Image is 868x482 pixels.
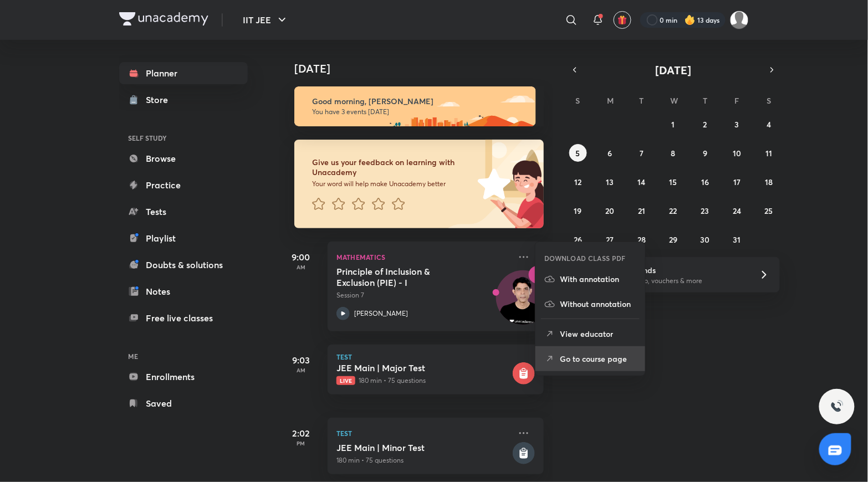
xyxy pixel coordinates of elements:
[601,144,619,162] button: October 6, 2025
[279,367,323,373] p: AM
[606,177,614,187] abbr: October 13, 2025
[633,202,651,219] button: October 21, 2025
[279,427,323,440] h5: 2:02
[610,264,746,276] h6: Refer friends
[606,234,614,245] abbr: October 27, 2025
[294,86,536,126] img: morning
[560,298,636,310] p: Without annotation
[672,119,675,130] abbr: October 1, 2025
[760,202,778,219] button: October 25, 2025
[610,276,746,286] p: Win a laptop, vouchers & more
[236,9,295,31] button: IIT JEE
[703,119,707,130] abbr: October 2, 2025
[312,157,474,177] h6: Give us your feedback on learning with Unacademy
[638,206,645,216] abbr: October 21, 2025
[670,206,677,216] abbr: October 22, 2025
[701,177,709,187] abbr: October 16, 2025
[569,230,587,248] button: October 26, 2025
[560,328,636,340] p: View educator
[336,250,510,264] p: Mathematics
[119,366,248,388] a: Enrollments
[633,230,651,248] button: October 28, 2025
[656,63,692,78] span: [DATE]
[638,177,646,187] abbr: October 14, 2025
[617,15,627,25] img: avatar
[119,254,248,276] a: Doubts & solutions
[760,115,778,133] button: October 4, 2025
[735,119,739,130] abbr: October 3, 2025
[767,95,771,106] abbr: Saturday
[703,148,707,158] abbr: October 9, 2025
[574,234,582,245] abbr: October 26, 2025
[765,148,772,158] abbr: October 11, 2025
[279,440,323,447] p: PM
[119,280,248,302] a: Notes
[119,12,208,28] a: Company Logo
[728,144,746,162] button: October 10, 2025
[119,227,248,249] a: Playlist
[614,11,631,29] button: avatar
[760,144,778,162] button: October 11, 2025
[767,119,771,130] abbr: October 4, 2025
[665,144,682,162] button: October 8, 2025
[601,173,619,191] button: October 13, 2025
[312,96,526,106] h6: Good morning, [PERSON_NAME]
[696,173,714,191] button: October 16, 2025
[728,230,746,248] button: October 31, 2025
[119,12,208,25] img: Company Logo
[336,455,510,465] p: 180 min • 75 questions
[560,273,636,285] p: With annotation
[665,202,682,219] button: October 22, 2025
[696,202,714,219] button: October 23, 2025
[733,177,741,187] abbr: October 17, 2025
[696,144,714,162] button: October 9, 2025
[607,148,612,158] abbr: October 6, 2025
[637,234,646,245] abbr: October 28, 2025
[607,95,614,106] abbr: Monday
[576,95,580,106] abbr: Sunday
[279,264,323,270] p: AM
[497,276,550,330] img: Avatar
[312,180,474,188] p: Your word will help make Unacademy better
[633,173,651,191] button: October 14, 2025
[671,148,676,158] abbr: October 8, 2025
[633,144,651,162] button: October 7, 2025
[701,234,710,245] abbr: October 30, 2025
[665,115,682,133] button: October 1, 2025
[336,442,510,453] h5: JEE Main | Minor Test
[665,230,682,248] button: October 29, 2025
[574,177,581,187] abbr: October 12, 2025
[665,173,682,191] button: October 15, 2025
[640,95,644,106] abbr: Tuesday
[728,202,746,219] button: October 24, 2025
[336,266,474,288] h5: Principle of Inclusion & Exclusion (PIE) - I
[119,174,248,196] a: Practice
[576,148,580,158] abbr: October 5, 2025
[735,95,739,106] abbr: Friday
[730,11,749,29] img: Aayush Kumar Jha
[671,95,678,106] abbr: Wednesday
[569,202,587,219] button: October 19, 2025
[765,177,773,187] abbr: October 18, 2025
[336,376,355,385] span: Live
[574,206,582,216] abbr: October 19, 2025
[294,62,555,75] h4: [DATE]
[354,309,408,319] p: [PERSON_NAME]
[336,376,510,386] p: 180 min • 75 questions
[560,353,636,365] p: Go to course page
[830,400,844,413] img: ttu
[701,206,709,216] abbr: October 23, 2025
[119,307,248,329] a: Free live classes
[119,201,248,223] a: Tests
[119,62,248,84] a: Planner
[279,353,323,367] h5: 9:03
[569,173,587,191] button: October 12, 2025
[583,62,764,78] button: [DATE]
[336,362,510,373] h5: JEE Main | Major Test
[312,107,526,116] p: You have 3 events [DATE]
[765,206,773,216] abbr: October 25, 2025
[440,140,544,228] img: feedback_image
[601,230,619,248] button: October 27, 2025
[685,14,696,25] img: streak
[733,148,741,158] abbr: October 10, 2025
